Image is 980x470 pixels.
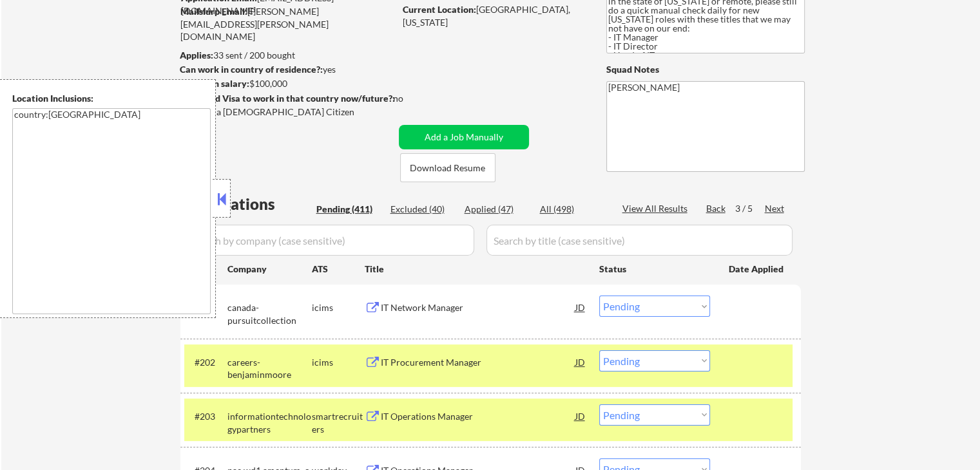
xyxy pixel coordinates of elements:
[574,350,587,373] div: JD
[574,404,587,428] div: JD
[180,77,394,90] div: $100,000
[465,203,529,216] div: Applied (47)
[227,410,312,435] div: informationtechnologypartners
[729,263,785,276] div: Date Applied
[180,50,213,61] strong: Applies:
[316,203,381,216] div: Pending (411)
[227,356,312,381] div: careers-benjaminmoore
[381,356,575,369] div: IT Procurement Manager
[399,125,529,149] button: Add a Job Manually
[381,301,575,314] div: IT Network Manager
[365,263,587,276] div: Title
[312,301,365,314] div: icims
[12,92,211,105] div: Location Inclusions:
[381,410,575,423] div: IT Operations Manager
[184,225,474,256] input: Search by company (case sensitive)
[180,93,395,104] strong: Will need Visa to work in that country now/future?:
[180,78,249,89] strong: Minimum salary:
[180,5,394,43] div: [PERSON_NAME][EMAIL_ADDRESS][PERSON_NAME][DOMAIN_NAME]
[180,64,323,75] strong: Can work in country of residence?:
[540,203,604,216] div: All (498)
[312,263,365,276] div: ATS
[312,356,365,369] div: icims
[606,63,805,76] div: Squad Notes
[312,410,365,435] div: smartrecruiters
[735,202,765,215] div: 3 / 5
[599,257,710,280] div: Status
[195,356,217,369] div: #202
[227,263,312,276] div: Company
[403,3,585,28] div: [GEOGRAPHIC_DATA], [US_STATE]
[184,196,312,212] div: Applications
[393,92,430,105] div: no
[574,296,587,319] div: JD
[390,203,455,216] div: Excluded (40)
[227,301,312,326] div: canada-pursuitcollection
[180,63,390,76] div: yes
[765,202,785,215] div: Next
[622,202,691,215] div: View All Results
[195,410,217,423] div: #203
[400,153,495,182] button: Download Resume
[486,225,793,256] input: Search by title (case sensitive)
[706,202,727,215] div: Back
[180,49,394,62] div: 33 sent / 200 bought
[403,4,476,15] strong: Current Location:
[180,6,247,17] strong: Mailslurp Email:
[180,106,398,118] div: Yes, I am a [DEMOGRAPHIC_DATA] Citizen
